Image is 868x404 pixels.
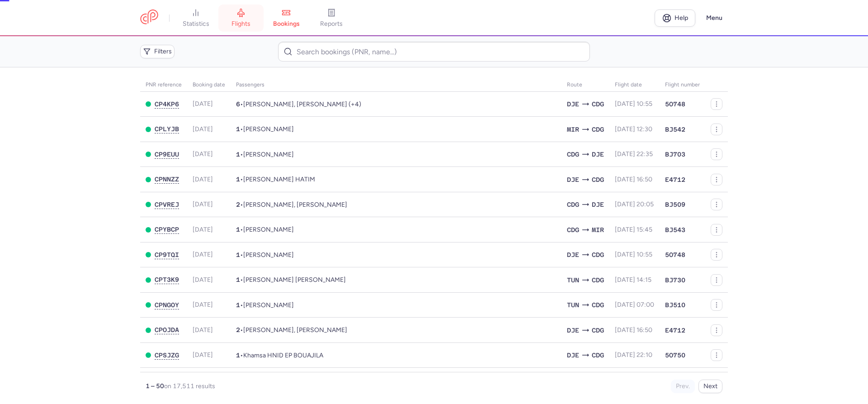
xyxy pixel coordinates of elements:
span: CDG [592,325,604,335]
span: [DATE] [193,351,213,359]
span: 1 [236,276,240,283]
span: 1 [236,251,240,258]
span: CDG [567,149,579,159]
span: CPNNZZ [155,176,179,183]
span: • [236,352,323,359]
span: DJE [592,149,604,159]
span: CPVREJ [155,201,179,208]
span: 5O750 [665,351,685,360]
span: [DATE] 10:55 [615,251,652,258]
span: DJE [592,200,604,209]
span: [DATE] [193,226,213,233]
span: CPLYJB [155,125,179,133]
th: Passengers [231,78,561,92]
span: Othman THABET [243,226,294,233]
span: Mounib BEN ABBES [243,301,294,309]
span: 1 [236,352,240,359]
th: PNR reference [140,78,187,92]
button: CP4KP6 [155,100,179,108]
span: [DATE] [193,150,213,158]
a: reports [309,8,354,28]
span: CPYBCP [155,226,179,233]
span: [DATE] 10:55 [615,100,652,108]
span: Khamsa HNID EP BOUAJILA [243,352,323,359]
span: bookings [273,20,300,28]
span: E4712 [665,175,685,184]
button: CPSJZG [155,352,179,359]
span: [DATE] [193,100,213,108]
span: CPOJDA [155,326,179,333]
button: Prev. [671,380,695,393]
span: BJ730 [665,276,685,285]
th: Route [561,78,609,92]
span: [DATE] 15:45 [615,226,652,233]
span: • [236,201,347,209]
button: CP9EUU [155,151,179,158]
span: [DATE] [193,125,213,133]
span: DJE [567,325,579,335]
span: CPT3K9 [155,276,179,283]
span: CDG [592,275,604,285]
span: CP4KP6 [155,100,179,108]
span: CDG [592,300,604,310]
span: [DATE] [193,200,213,208]
span: 1 [236,176,240,183]
span: • [236,276,346,284]
a: CitizenPlane red outlined logo [140,10,158,26]
span: BJ543 [665,225,685,234]
span: [DATE] 07:00 [615,301,654,309]
span: 1 [236,125,240,133]
button: Menu [701,10,728,27]
span: Anen HALIMI [243,276,346,284]
span: DJE [567,250,579,260]
span: Laurent PINEL [243,125,294,133]
span: E4712 [665,326,685,335]
span: 6 [236,100,240,108]
span: 1 [236,301,240,309]
span: Sarah ATLAN, Anaelle ATLAN [243,326,347,334]
span: TUN [567,275,579,285]
button: Next [698,380,722,393]
span: • [236,301,294,309]
span: [DATE] [193,326,213,334]
span: • [236,125,294,133]
span: [DATE] [193,251,213,258]
span: DJE [567,99,579,109]
span: [DATE] 14:15 [615,276,651,284]
span: CDG [592,350,604,360]
button: CP9TQI [155,251,179,259]
strong: 1 – 50 [146,382,164,390]
span: flights [231,20,250,28]
span: BJ703 [665,150,685,159]
span: 2 [236,326,240,333]
span: CDG [592,99,604,109]
span: [DATE] 12:30 [615,125,652,133]
span: MIR [592,225,604,235]
span: • [236,326,347,334]
span: [DATE] 22:35 [615,150,653,158]
span: Murielle AOUIDA [243,251,294,259]
span: Sanah Charafa HATIM [243,176,315,183]
span: • [236,251,294,259]
span: CDG [592,250,604,260]
a: flights [218,8,264,28]
span: Ahmed DAKHLI, Najah DAKHLI, Aya DAKHLI, Rayenne DAKHLI, Ala Dine DAKHLI, Rofrane DAKHLI [243,100,361,108]
button: CPNGOY [155,301,179,309]
span: CPSJZG [155,352,179,359]
span: CDG [567,225,579,235]
span: [DATE] 16:50 [615,176,652,183]
span: 2 [236,201,240,208]
span: 5O748 [665,100,685,109]
th: Flight number [660,78,705,92]
a: Help [655,10,695,27]
span: CDG [567,200,579,209]
span: CDG [592,124,604,134]
span: [DATE] 16:50 [615,326,652,334]
span: CP9TQI [155,251,179,258]
span: • [236,151,294,158]
span: CP9EUU [155,151,179,158]
span: MIR [567,124,579,134]
button: CPOJDA [155,326,179,334]
span: TUN [567,300,579,310]
input: Search bookings (PNR, name...) [278,42,590,62]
